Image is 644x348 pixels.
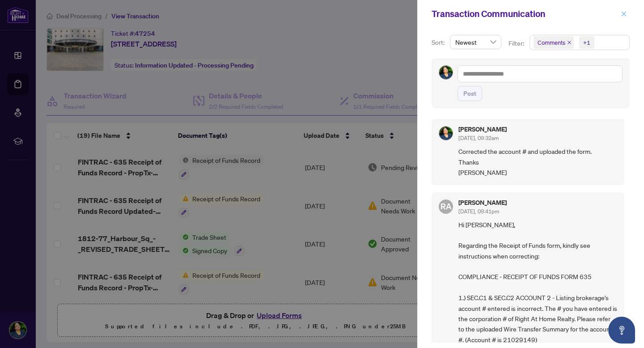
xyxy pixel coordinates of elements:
img: Profile Icon [439,66,453,79]
div: +1 [583,38,590,47]
span: [DATE], 09:32am [458,135,499,141]
img: Profile Icon [439,127,453,140]
span: Corrected the account # and uploaded the form. Thanks [PERSON_NAME] [458,146,617,178]
div: Transaction Communication [432,7,618,21]
span: [DATE], 09:41pm [458,208,499,215]
span: Comments [534,36,574,49]
p: Sort: [432,38,446,47]
h5: [PERSON_NAME] [458,199,507,206]
p: Filter: [508,38,525,48]
span: close [621,11,627,17]
button: Post [458,86,482,101]
span: Comments [538,38,565,47]
button: Open asap [608,317,635,344]
h5: [PERSON_NAME] [458,126,507,132]
span: RA [441,200,452,212]
span: Newest [455,35,496,49]
span: close [567,40,572,45]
